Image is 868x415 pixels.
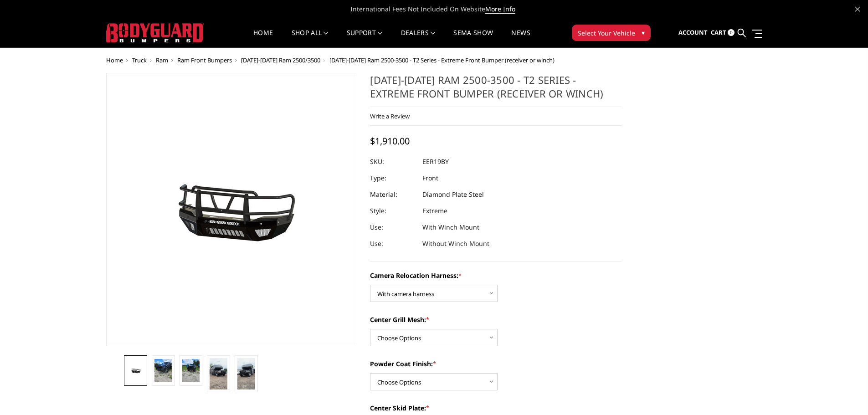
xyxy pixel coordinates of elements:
[370,236,416,252] dt: Use:
[422,186,484,203] dd: Diamond Plate Steel
[106,23,204,42] img: BODYGUARD BUMPERS
[127,366,144,374] img: 2019-2025 Ram 2500-3500 - T2 Series - Extreme Front Bumper (receiver or winch)
[132,56,147,64] a: Truck
[210,358,227,389] img: 2019-2025 Ram 2500-3500 - T2 Series - Extreme Front Bumper (receiver or winch)
[182,359,200,383] img: 2019-2025 Ram 2500-3500 - T2 Series - Extreme Front Bumper (receiver or winch)
[329,56,555,64] span: [DATE]-[DATE] Ram 2500-3500 - T2 Series - Extreme Front Bumper (receiver or winch)
[292,30,329,47] a: shop all
[370,403,621,413] label: Center Skid Plate:
[422,154,449,170] dd: EER19BY
[347,30,383,47] a: Support
[370,73,621,107] h1: [DATE]-[DATE] Ram 2500-3500 - T2 Series - Extreme Front Bumper (receiver or winch)
[401,30,436,47] a: Dealers
[485,5,515,14] a: More Info
[422,170,438,186] dd: Front
[370,112,410,120] a: Write a Review
[370,315,621,324] label: Center Grill Mesh:
[154,359,172,383] img: 2019-2025 Ram 2500-3500 - T2 Series - Extreme Front Bumper (receiver or winch)
[572,25,651,41] button: Select Your Vehicle
[678,20,708,45] a: Account
[822,371,868,415] iframe: Chat Widget
[106,56,123,64] a: Home
[370,271,621,280] label: Camera Relocation Harness:
[106,73,358,346] a: 2019-2025 Ram 2500-3500 - T2 Series - Extreme Front Bumper (receiver or winch)
[422,219,479,236] dd: With Winch Mount
[711,28,726,36] span: Cart
[711,20,734,45] a: Cart 0
[511,30,530,47] a: News
[370,186,416,203] dt: Material:
[241,56,320,64] a: [DATE]-[DATE] Ram 2500/3500
[370,359,621,369] label: Powder Coat Finish:
[370,154,416,170] dt: SKU:
[237,358,255,389] img: 2019-2025 Ram 2500-3500 - T2 Series - Extreme Front Bumper (receiver or winch)
[156,56,168,64] a: Ram
[253,30,273,47] a: Home
[370,203,416,219] dt: Style:
[422,236,489,252] dd: Without Winch Mount
[678,28,708,36] span: Account
[578,28,635,38] span: Select Your Vehicle
[370,170,416,186] dt: Type:
[642,28,645,37] span: ▾
[370,219,416,236] dt: Use:
[370,135,410,147] span: $1,910.00
[728,29,734,36] span: 0
[453,30,493,47] a: SEMA Show
[422,203,447,219] dd: Extreme
[177,56,232,64] a: Ram Front Bumpers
